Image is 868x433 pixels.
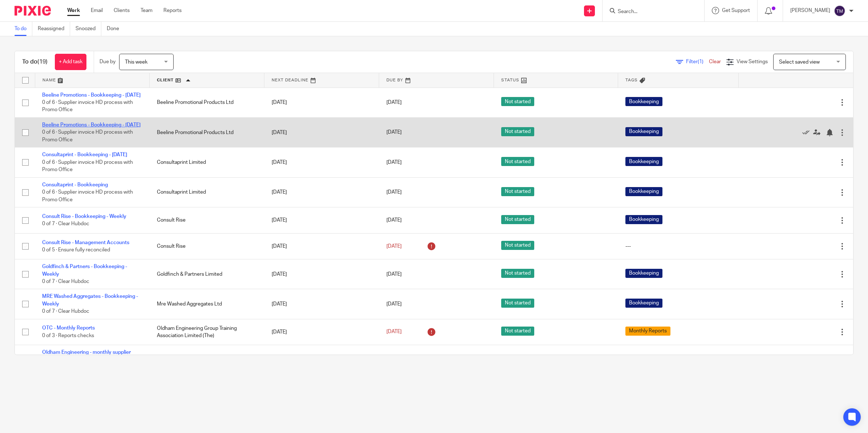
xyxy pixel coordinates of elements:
[15,6,51,16] img: Pixie
[150,319,264,345] td: Oldham Engineering Group Training Association Limited (The)
[386,244,402,249] span: [DATE]
[625,215,662,224] span: Bookkeeping
[625,127,662,136] span: Bookkeeping
[722,8,750,13] span: Get Support
[55,54,86,70] a: + Add task
[264,207,379,233] td: [DATE]
[501,97,534,106] span: Not started
[42,333,94,338] span: 0 of 3 · Reports checks
[67,7,80,14] a: Work
[625,78,638,82] span: Tags
[22,58,48,66] h1: To do
[42,93,141,98] a: Beeline Promotions - Bookkeeping - [DATE]
[150,345,264,383] td: Oldham Engineering Group Training Association Limited (The)
[617,9,682,15] input: Search
[150,177,264,207] td: Consultaprint Limited
[150,233,264,259] td: Consult Rise
[150,117,264,147] td: Beeline Promotional Products Ltd
[501,215,534,224] span: Not started
[42,130,133,143] span: 0 of 6 · Supplier invoice HD process with Promo Office
[625,97,662,106] span: Bookkeeping
[386,302,402,307] span: [DATE]
[698,59,703,64] span: (1)
[386,130,402,135] span: [DATE]
[264,147,379,177] td: [DATE]
[150,207,264,233] td: Consult Rise
[42,214,126,219] a: Consult Rise - Bookkeeping - Weekly
[501,187,534,196] span: Not started
[264,259,379,289] td: [DATE]
[264,233,379,259] td: [DATE]
[686,59,709,64] span: Filter
[42,279,89,284] span: 0 of 7 · Clear Hubdoc
[42,222,89,227] span: 0 of 7 · Clear Hubdoc
[737,59,768,64] span: View Settings
[150,289,264,319] td: Mre Washed Aggregates Ltd
[100,58,115,65] p: Due by
[386,272,402,277] span: [DATE]
[42,160,133,173] span: 0 of 6 · Supplier invoice HD process with Promo Office
[42,240,129,245] a: Consult Rise - Management Accounts
[76,22,101,36] a: Snoozed
[107,22,125,36] a: Done
[501,327,534,336] span: Not started
[150,147,264,177] td: Consultaprint Limited
[42,190,133,202] span: 0 of 6 · Supplier invoice HD process with Promo Office
[42,122,141,128] a: Beeline Promotions - Bookkeeping - [DATE]
[91,7,103,14] a: Email
[264,117,379,147] td: [DATE]
[625,243,731,250] div: ---
[42,100,133,113] span: 0 of 6 · Supplier invoice HD process with Promo Office
[264,88,379,117] td: [DATE]
[264,177,379,207] td: [DATE]
[625,157,662,166] span: Bookkeeping
[42,350,131,362] a: Oldham Engineering - monthly supplier payment run
[264,345,379,383] td: [DATE]
[625,327,670,336] span: Monthly Reports
[264,289,379,319] td: [DATE]
[625,299,662,308] span: Bookkeeping
[501,241,534,250] span: Not started
[264,319,379,345] td: [DATE]
[790,7,830,14] p: [PERSON_NAME]
[163,7,182,14] a: Reports
[42,182,108,187] a: Consultaprint - Bookkeeping
[386,100,402,105] span: [DATE]
[42,264,127,276] a: Goldfinch & Partners - Bookkeeping - Weekly
[141,7,153,14] a: Team
[501,269,534,278] span: Not started
[42,152,127,157] a: Consultaprint - Bookkeeping - [DATE]
[709,59,721,64] a: Clear
[386,160,402,165] span: [DATE]
[150,88,264,117] td: Beeline Promotional Products Ltd
[42,325,95,331] a: OTC - Monthly Reports
[625,269,662,278] span: Bookkeeping
[501,299,534,308] span: Not started
[501,157,534,166] span: Not started
[15,22,32,36] a: To do
[114,7,130,14] a: Clients
[625,187,662,196] span: Bookkeeping
[125,60,147,65] span: This week
[37,59,48,65] span: (19)
[38,22,70,36] a: Reassigned
[501,127,534,136] span: Not started
[779,60,820,65] span: Select saved view
[42,309,89,314] span: 0 of 7 · Clear Hubdoc
[386,329,402,335] span: [DATE]
[386,190,402,195] span: [DATE]
[802,129,813,136] a: Mark as done
[386,218,402,223] span: [DATE]
[150,259,264,289] td: Goldfinch & Partners Limited
[42,247,110,252] span: 0 of 5 · Ensure fully reconciled
[834,5,845,17] img: svg%3E
[42,294,138,306] a: MRE Washed Aggregates - Bookkeeping - Weekly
